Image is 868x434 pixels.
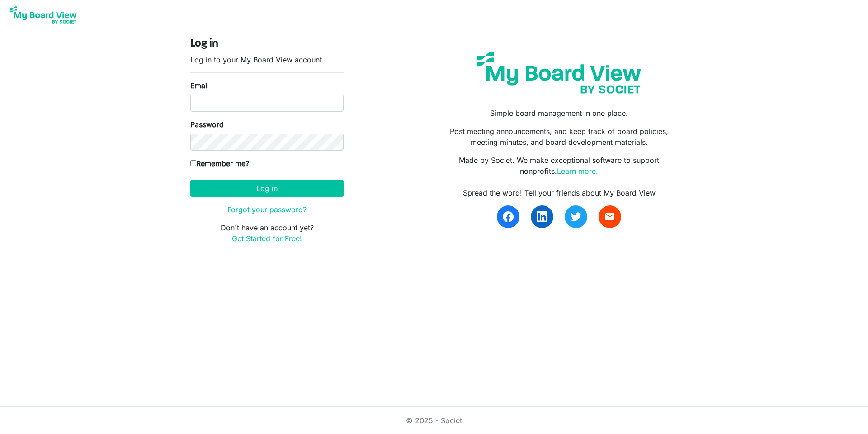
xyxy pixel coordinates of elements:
a: email [599,205,621,228]
p: Log in to your My Board View account [190,54,344,65]
img: my-board-view-societ.svg [470,45,648,100]
div: Spread the word! Tell your friends about My Board View [441,187,678,198]
a: Forgot your password? [227,205,307,214]
a: © 2025 - Societ [406,416,462,425]
p: Don't have an account yet? [190,222,344,244]
p: Post meeting announcements, and keep track of board policies, meeting minutes, and board developm... [441,126,678,148]
span: email [604,211,615,222]
a: Learn more. [557,167,598,176]
a: Get Started for Free! [232,234,302,243]
label: Password [190,119,224,130]
p: Made by Societ. We make exceptional software to support nonprofits. [441,155,678,176]
input: Remember me? [190,160,196,166]
h4: Log in [190,38,344,51]
img: linkedin.svg [537,211,547,222]
img: twitter.svg [571,211,581,222]
img: My Board View Logo [7,4,80,26]
button: Log in [190,180,344,197]
label: Email [190,80,209,91]
img: facebook.svg [503,211,514,222]
p: Simple board management in one place. [441,108,678,119]
label: Remember me? [190,158,249,169]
